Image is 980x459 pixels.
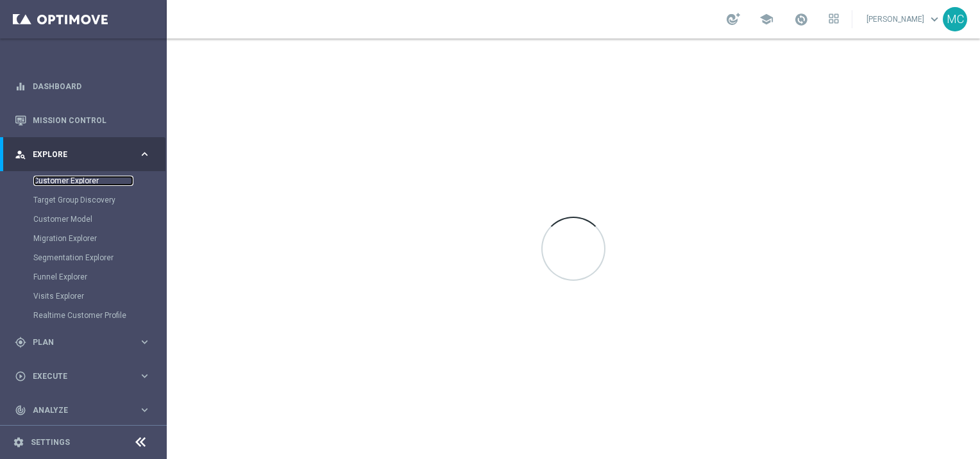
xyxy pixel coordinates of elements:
[14,149,151,160] button: person_search Explore keyboard_arrow_right
[33,176,133,186] a: Customer Explorer
[33,338,139,346] span: Plan
[33,103,151,137] a: Mission Control
[943,7,967,31] div: MC
[759,12,773,26] span: school
[15,149,26,160] i: person_search
[33,406,139,414] span: Analyze
[13,437,24,448] i: settings
[15,149,139,160] div: Explore
[14,81,151,92] button: equalizer Dashboard
[15,337,139,348] div: Plan
[139,404,151,416] i: keyboard_arrow_right
[33,267,165,287] div: Funnel Explorer
[33,233,133,244] a: Migration Explorer
[139,370,151,382] i: keyboard_arrow_right
[33,291,133,301] a: Visits Explorer
[33,69,151,103] a: Dashboard
[33,195,133,205] a: Target Group Discovery
[33,306,165,325] div: Realtime Customer Profile
[15,69,151,103] div: Dashboard
[33,287,165,306] div: Visits Explorer
[14,337,151,347] button: gps_fixed Plan keyboard_arrow_right
[33,310,133,321] a: Realtime Customer Profile
[33,272,133,282] a: Funnel Explorer
[15,81,26,92] i: equalizer
[33,151,139,158] span: Explore
[139,148,151,160] i: keyboard_arrow_right
[31,438,70,446] a: Settings
[865,10,943,29] a: [PERSON_NAME]keyboard_arrow_down
[33,372,139,380] span: Execute
[33,171,165,190] div: Customer Explorer
[139,336,151,348] i: keyboard_arrow_right
[15,337,26,348] i: gps_fixed
[15,405,26,416] i: track_changes
[33,253,133,263] a: Segmentation Explorer
[14,115,151,126] button: Mission Control
[33,190,165,210] div: Target Group Discovery
[14,405,151,415] button: track_changes Analyze keyboard_arrow_right
[15,371,139,382] div: Execute
[927,12,942,26] span: keyboard_arrow_down
[33,214,133,224] a: Customer Model
[15,103,151,137] div: Mission Control
[33,210,165,229] div: Customer Model
[14,371,151,381] button: play_circle_outline Execute keyboard_arrow_right
[33,229,165,248] div: Migration Explorer
[15,405,139,416] div: Analyze
[33,248,165,267] div: Segmentation Explorer
[15,371,26,382] i: play_circle_outline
